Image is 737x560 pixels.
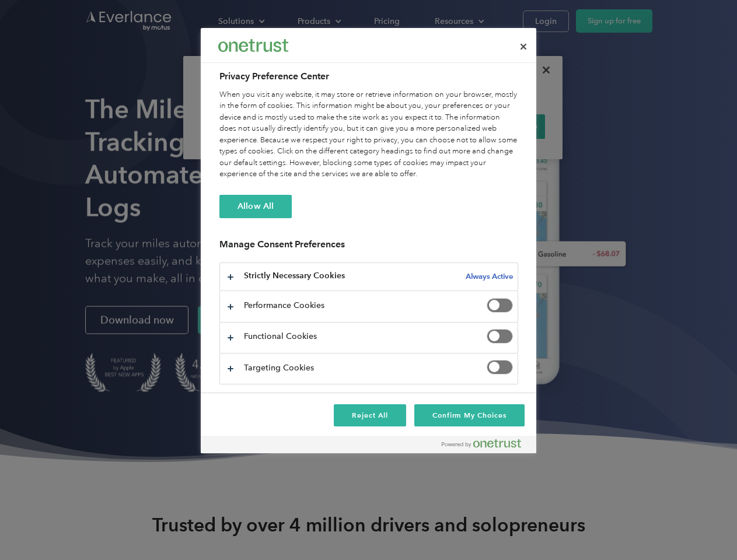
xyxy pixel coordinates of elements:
[511,34,536,60] button: Close
[219,69,518,83] h2: Privacy Preference Center
[219,239,518,257] h3: Manage Consent Preferences
[414,404,525,426] button: Confirm My Choices
[442,439,530,453] a: Powered by OneTrust Opens in a new Tab
[334,404,406,426] button: Reject All
[219,89,518,180] div: When you visit any website, it may store or retrieve information on your browser, mostly in the f...
[218,34,288,57] div: Everlance
[219,195,292,218] button: Allow All
[218,39,288,51] img: Everlance
[201,28,536,453] div: Preference center
[442,439,521,448] img: Powered by OneTrust Opens in a new Tab
[201,28,536,453] div: Privacy Preference Center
